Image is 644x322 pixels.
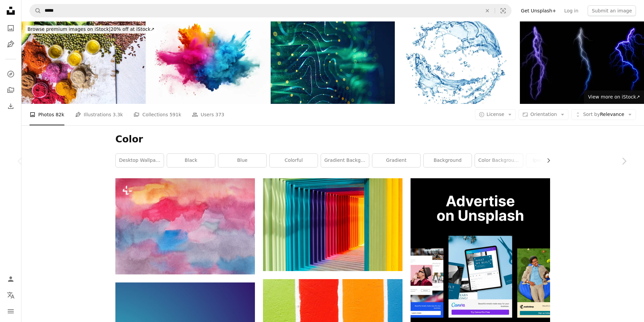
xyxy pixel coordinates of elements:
[25,25,157,34] div: 20% off at iStock ↗
[475,154,523,167] a: color background
[4,288,17,302] button: Language
[30,4,41,17] button: Search Unsplash
[542,154,550,167] button: scroll list to the right
[4,67,17,81] a: Explore
[571,109,636,120] button: Sort byRelevance
[30,4,512,17] form: Find visuals sitewide
[424,154,472,167] a: background
[75,104,123,125] a: Illustrations 3.3k
[517,5,560,16] a: Get Unsplash+
[4,100,17,113] a: Download History
[263,178,402,271] img: multicolored wall in shallow focus photography
[169,111,181,118] span: 591k
[480,4,495,17] button: Clear
[583,111,624,118] span: Relevance
[520,21,644,104] img: Set of three electric lightning effects with glowing highlights and purple blue white colors for ...
[4,38,17,51] a: Illustrations
[372,154,420,167] a: gradient
[583,112,600,117] span: Sort by
[167,154,215,167] a: black
[519,109,569,120] button: Orientation
[4,21,17,35] a: Photos
[604,129,644,193] a: Next
[271,21,395,104] img: Technology Background with Flowing Lines and Light Particles
[116,154,164,167] a: desktop wallpaper
[588,5,636,16] button: Submit an image
[133,104,181,125] a: Collections 591k
[146,21,270,104] img: Colorful Powder Explosion on white Background
[487,112,504,117] span: License
[28,26,110,32] span: Browse premium images on iStock |
[192,104,224,125] a: Users 373
[411,178,550,318] img: file-1635990755334-4bfd90f37242image
[584,90,644,104] a: View more on iStock↗
[526,154,574,167] a: ipad wallpaper
[530,112,557,117] span: Orientation
[215,111,224,118] span: 373
[113,111,123,118] span: 3.3k
[495,4,511,17] button: Visual search
[4,83,17,97] a: Collections
[588,94,640,100] span: View more on iStock ↗
[4,272,17,286] a: Log in / Sign up
[395,21,520,104] img: Water splash
[115,133,550,145] h1: Color
[270,154,318,167] a: colorful
[4,305,17,318] button: Menu
[263,221,402,228] a: multicolored wall in shallow focus photography
[21,21,146,104] img: Multi colored vegetables, fruits, legumes and spices on wooden table
[218,154,266,167] a: blue
[115,223,255,229] a: a painting of a colorful sky with clouds
[560,5,582,16] a: Log in
[321,154,369,167] a: gradient background
[475,109,516,120] button: License
[21,21,161,38] a: Browse premium images on iStock|20% off at iStock↗
[115,178,255,274] img: a painting of a colorful sky with clouds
